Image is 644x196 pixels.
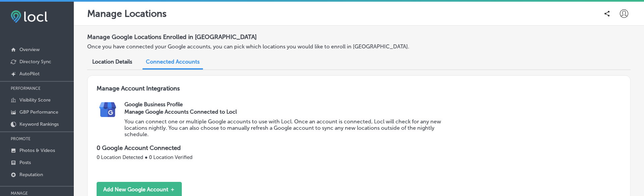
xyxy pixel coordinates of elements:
[19,109,58,115] p: GBP Performance
[19,47,40,52] p: Overview
[19,160,31,165] p: Posts
[92,58,132,65] span: Location Details
[146,58,200,65] span: Connected Accounts
[87,8,167,19] p: Manage Locations
[19,121,59,127] p: Keyword Rankings
[11,10,48,23] img: fda3e92497d09a02dc62c9cd864e3231.png
[19,97,51,103] p: Visibility Score
[97,144,621,152] p: 0 Google Account Connected
[124,109,447,115] h3: Manage Google Accounts Connected to Locl
[97,154,621,160] p: 0 Location Detected ● 0 Location Verified
[19,59,51,65] p: Directory Sync
[124,101,621,108] h2: Google Business Profile
[97,85,621,101] h3: Manage Account Integrations
[19,71,40,77] p: AutoPilot
[87,43,440,50] p: Once you have connected your Google accounts, you can pick which locations you would like to enro...
[19,172,43,178] p: Reputation
[124,118,447,138] p: You can connect one or multiple Google accounts to use with Locl. Once an account is connected, L...
[87,31,631,43] h2: Manage Google Locations Enrolled in [GEOGRAPHIC_DATA]
[19,148,55,153] p: Photos & Videos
